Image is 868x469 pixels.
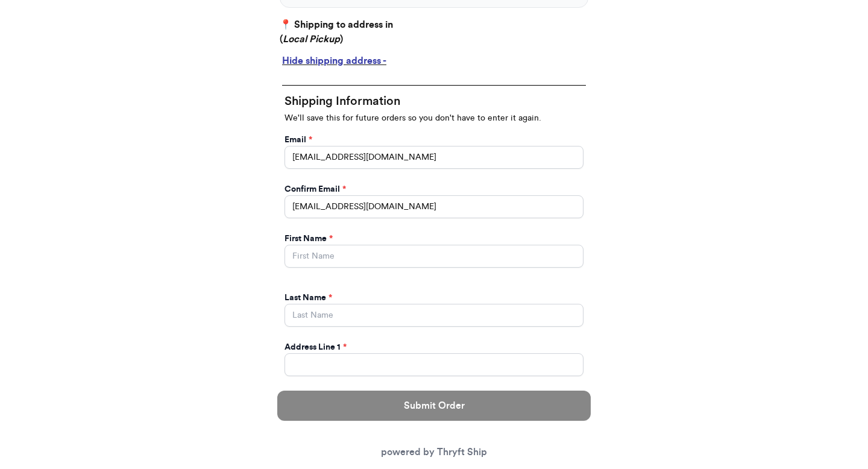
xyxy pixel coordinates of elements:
[285,134,312,146] label: Email
[285,146,583,169] input: Email
[285,195,583,218] input: Confirm Email
[285,183,346,195] label: Confirm Email
[280,17,588,46] p: 📍 Shipping to address in ( )
[285,245,583,268] input: First Name
[283,34,340,44] em: Local Pickup
[285,304,583,327] input: Last Name
[277,391,591,421] button: Submit Order
[282,54,586,68] div: Hide shipping address -
[285,112,583,124] p: We'll save this for future orders so you don't have to enter it again.
[285,341,347,353] label: Address Line 1
[285,93,583,110] h2: Shipping Information
[285,292,332,304] label: Last Name
[285,233,333,245] label: First Name
[381,447,487,457] a: powered by Thryft Ship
